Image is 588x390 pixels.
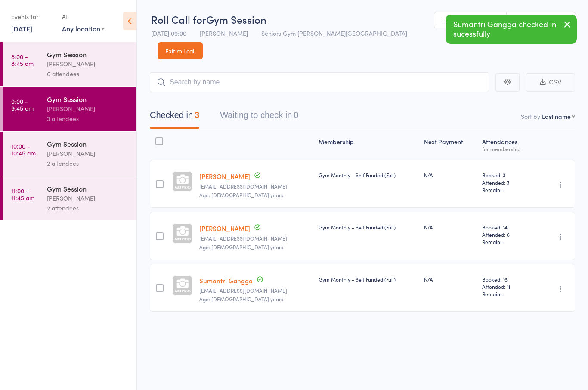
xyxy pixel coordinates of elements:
[501,186,504,193] span: -
[47,104,129,114] div: [PERSON_NAME]
[11,142,36,156] time: 10:00 - 10:45 am
[521,112,540,121] label: Sort by
[501,238,504,245] span: -
[199,288,312,294] small: sumantri.gangga@gmail.com
[47,50,129,59] div: Gym Session
[47,59,129,69] div: [PERSON_NAME]
[150,72,489,92] input: Search by name
[424,171,475,179] div: N/A
[199,276,253,285] a: Sumantri Gangga
[220,106,298,129] button: Waiting to check in0
[47,158,129,168] div: 2 attendees
[199,183,312,189] small: tjbushell555@gmail.com
[501,290,504,297] span: -
[3,87,136,131] a: 9:00 -9:45 amGym Session[PERSON_NAME]3 attendees
[47,94,129,104] div: Gym Session
[199,191,283,198] span: Age: [DEMOGRAPHIC_DATA] years
[542,112,571,121] div: Last name
[482,290,532,297] span: Remain:
[150,106,199,129] button: Checked in3
[319,223,417,231] div: Gym Monthly - Self Funded (Full)
[482,231,532,238] span: Attended: 6
[62,9,105,24] div: At
[3,176,136,220] a: 11:00 -11:45 amGym Session[PERSON_NAME]2 attendees
[11,53,34,67] time: 8:00 - 8:45 am
[47,69,129,79] div: 6 attendees
[206,12,266,26] span: Gym Session
[482,223,532,231] span: Booked: 14
[199,172,250,181] a: [PERSON_NAME]
[3,42,136,86] a: 8:00 -8:45 amGym Session[PERSON_NAME]6 attendees
[526,73,575,92] button: CSV
[47,139,129,149] div: Gym Session
[11,9,53,24] div: Events for
[294,110,298,120] div: 0
[319,275,417,283] div: Gym Monthly - Self Funded (Full)
[482,171,532,179] span: Booked: 3
[319,171,417,179] div: Gym Monthly - Self Funded (Full)
[446,15,577,44] div: Sumantri Gangga checked in sucessfully
[199,243,283,251] span: Age: [DEMOGRAPHIC_DATA] years
[47,149,129,158] div: [PERSON_NAME]
[11,24,32,33] a: [DATE]
[315,133,421,156] div: Membership
[158,42,203,59] a: Exit roll call
[195,110,199,120] div: 3
[151,12,206,26] span: Roll Call for
[62,24,105,33] div: Any location
[47,184,129,193] div: Gym Session
[482,238,532,245] span: Remain:
[424,223,475,231] div: N/A
[261,29,407,37] span: Seniors Gym [PERSON_NAME][GEOGRAPHIC_DATA]
[47,203,129,213] div: 2 attendees
[482,146,532,152] div: for membership
[199,224,250,233] a: [PERSON_NAME]
[482,186,532,193] span: Remain:
[11,98,34,111] time: 9:00 - 9:45 am
[200,29,248,37] span: [PERSON_NAME]
[11,187,34,201] time: 11:00 - 11:45 am
[199,235,312,241] small: csbushell@hotmail.com
[47,193,129,203] div: [PERSON_NAME]
[424,275,475,283] div: N/A
[151,29,186,37] span: [DATE] 09:00
[199,295,283,303] span: Age: [DEMOGRAPHIC_DATA] years
[47,114,129,124] div: 3 attendees
[479,133,535,156] div: Atten­dances
[482,283,532,290] span: Attended: 11
[482,275,532,283] span: Booked: 16
[482,179,532,186] span: Attended: 3
[421,133,479,156] div: Next Payment
[3,132,136,176] a: 10:00 -10:45 amGym Session[PERSON_NAME]2 attendees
